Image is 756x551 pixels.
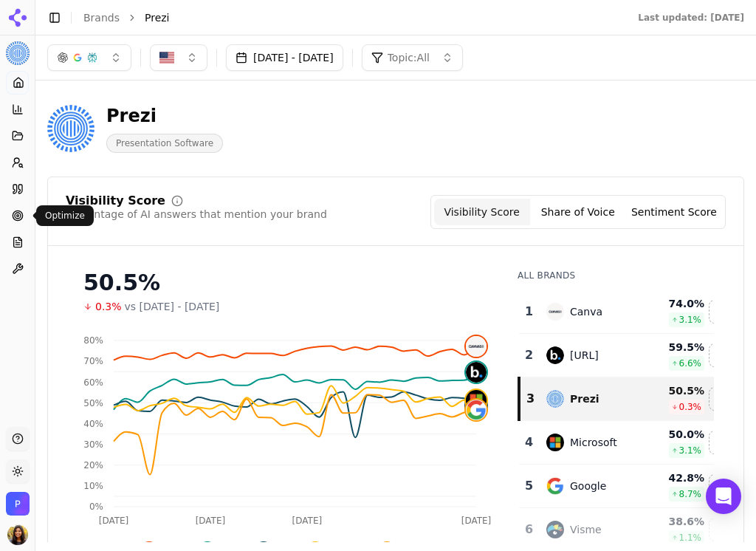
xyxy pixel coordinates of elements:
tr: 1canvaCanva74.0%3.1%Hide canva data [519,290,733,334]
tspan: 50% [83,398,103,408]
div: 38.6 % [651,514,704,529]
button: Hide beautiful.ai data [709,343,732,367]
button: [DATE] - [DATE] [226,44,343,71]
tspan: 30% [83,439,103,450]
span: Topic: All [388,50,430,65]
div: 2 [525,346,532,364]
tr: 5googleGoogle42.8%8.7%Hide google data [519,465,733,508]
div: Microsoft [570,435,617,450]
span: Presentation Software [106,134,223,153]
div: 42.8 % [651,470,704,485]
img: canva [546,303,564,321]
tspan: [DATE] [461,516,492,526]
tr: 4microsoftMicrosoft50.0%3.1%Hide microsoft data [519,421,733,465]
button: Share of Voice [530,199,626,225]
tr: 3preziPrezi50.5%0.3%Hide prezi data [519,377,733,421]
img: Naba Ahmed [7,524,28,545]
div: 74.0 % [651,296,704,311]
div: 1 [525,303,532,321]
div: Visibility Score [66,195,165,207]
tspan: 10% [83,481,103,491]
div: Prezi [106,104,223,128]
tspan: [DATE] [99,516,129,526]
img: prezi [546,390,564,408]
tspan: 20% [83,460,103,470]
img: beautiful.ai [466,362,487,383]
img: google [546,477,564,495]
tspan: 0% [89,502,103,512]
span: 0.3% [95,299,122,314]
div: Google [570,479,606,493]
div: 50.5% [83,270,488,296]
img: microsoft [466,390,487,411]
button: Visibility Score [434,199,530,225]
div: Percentage of AI answers that mention your brand [66,207,327,222]
div: Visme [570,522,602,537]
div: 4 [525,434,532,451]
div: All Brands [518,270,714,281]
span: Prezi [145,10,170,25]
tspan: [DATE] [292,516,323,526]
div: Optimize [36,205,94,226]
a: Brands [83,12,120,24]
button: Hide prezi data [709,387,732,411]
tspan: 70% [83,356,103,366]
div: Canva [570,304,602,319]
span: 8.7 % [679,488,702,500]
button: Show visme data [709,518,732,541]
div: Last updated: [DATE] [638,12,744,24]
div: 5 [525,477,532,495]
div: 3 [526,390,532,408]
tspan: 40% [83,419,103,429]
span: vs [DATE] - [DATE] [125,299,220,314]
img: Prezi [47,105,94,152]
img: visme [546,521,564,538]
div: [URL] [570,348,599,363]
tspan: [DATE] [196,516,226,526]
div: 59.5 % [651,340,704,355]
div: 6 [525,521,532,538]
img: Prezi [6,41,30,65]
span: 0.3 % [679,401,702,413]
span: 3.1 % [679,314,702,326]
button: Hide canva data [709,300,732,324]
button: Open organization switcher [6,492,30,516]
button: Open user button [7,524,28,545]
div: Prezi [570,391,599,406]
div: 50.5 % [651,383,704,398]
img: United States [159,50,174,65]
tspan: 60% [83,377,103,388]
div: 50.0 % [651,427,704,442]
img: Prezi [6,492,30,516]
img: canva [466,336,487,357]
span: 1.1 % [679,532,702,544]
tr: 2beautiful.ai[URL]59.5%6.6%Hide beautiful.ai data [519,334,733,377]
button: Current brand: Prezi [6,41,30,65]
button: Hide microsoft data [709,431,732,454]
tspan: 80% [83,335,103,346]
img: microsoft [546,434,564,451]
img: google [466,400,487,420]
nav: breadcrumb [83,10,608,25]
div: Open Intercom Messenger [706,479,741,514]
span: 3.1 % [679,445,702,456]
img: beautiful.ai [546,346,564,364]
button: Sentiment Score [626,199,722,225]
span: 6.6 % [679,357,702,369]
